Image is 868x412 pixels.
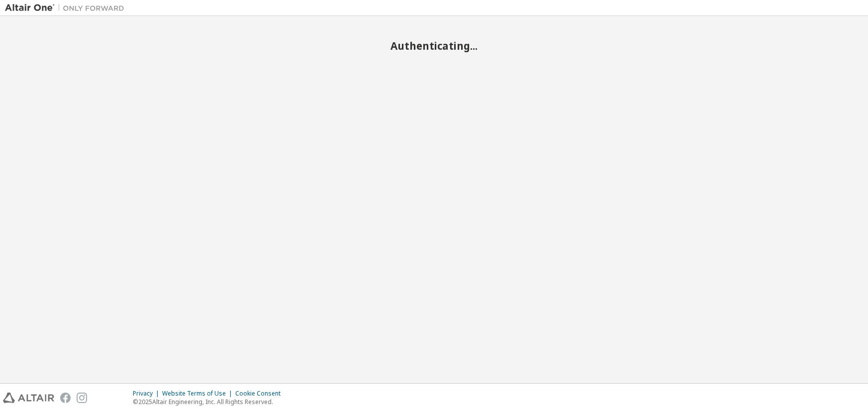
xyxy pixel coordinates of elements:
h2: Authenticating... [5,39,863,52]
img: facebook.svg [60,393,71,403]
div: Cookie Consent [235,390,287,398]
div: Privacy [133,390,162,398]
img: instagram.svg [77,393,87,403]
img: altair_logo.svg [3,393,54,403]
img: Altair One [5,3,129,13]
div: Website Terms of Use [162,390,235,398]
p: © 2025 Altair Engineering, Inc. All Rights Reserved. [133,398,287,406]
